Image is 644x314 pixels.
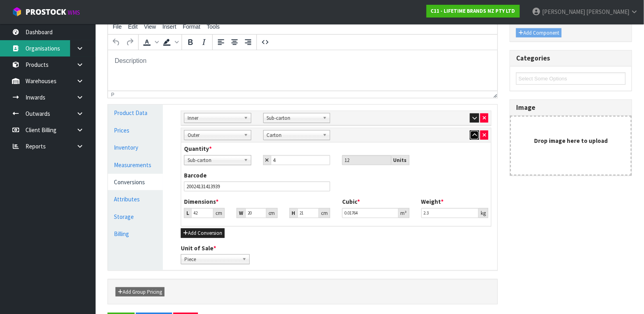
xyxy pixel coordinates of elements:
[191,208,213,218] input: Length
[115,287,164,297] button: Add Group Pricing
[108,122,163,138] a: Prices
[319,208,330,218] div: cm
[108,105,163,121] a: Product Data
[181,228,225,238] button: Add Conversion
[108,226,163,242] a: Billing
[427,5,520,18] a: C11 - LIFETIME BRANDS NZ PTY LTD
[342,208,399,218] input: Cubic
[228,35,241,49] button: Align center
[266,208,278,218] div: cm
[108,139,163,156] a: Inventory
[267,131,320,140] span: Carton
[516,104,626,111] h3: Image
[271,155,331,165] input: Child Qty
[184,197,219,206] label: Dimensions
[245,208,266,218] input: Width
[267,113,320,123] span: Sub-carton
[184,255,239,264] span: Piece
[542,8,585,16] span: [PERSON_NAME]
[184,144,212,153] label: Quantity
[188,113,241,123] span: Inner
[108,174,163,190] a: Conversions
[421,208,479,218] input: Weight
[144,23,156,30] span: View
[183,23,200,30] span: Format
[188,156,241,165] span: Sub-carton
[342,197,360,206] label: Cubic
[110,35,123,49] button: Undo
[12,7,22,17] img: cube-alt.png
[113,23,122,30] span: File
[213,208,225,218] div: cm
[239,210,243,216] strong: W
[393,157,407,164] strong: Units
[207,23,220,30] span: Tools
[108,157,163,173] a: Measurements
[399,208,409,218] div: m³
[516,28,562,38] button: Add Component
[184,171,207,179] label: Barcode
[128,23,138,30] span: Edit
[197,35,211,49] button: Italic
[586,8,629,16] span: [PERSON_NAME]
[123,35,137,49] button: Redo
[68,9,80,16] small: WMS
[214,35,228,49] button: Align left
[479,208,488,218] div: kg
[181,244,216,252] label: Unit of Sale
[25,7,66,17] span: ProStock
[162,23,176,30] span: Insert
[534,137,608,144] strong: Drop image here to upload
[342,155,391,165] input: Unit Qty
[491,91,498,98] div: Resize
[421,197,444,206] label: Weight
[108,209,163,225] a: Storage
[108,191,163,207] a: Attributes
[186,210,189,216] strong: L
[140,35,160,49] div: Text color
[160,35,180,49] div: Background color
[516,55,626,62] h3: Categories
[431,8,515,14] strong: C11 - LIFETIME BRANDS NZ PTY LTD
[111,92,114,98] div: p
[188,131,241,140] span: Outer
[292,210,296,216] strong: H
[184,181,330,191] input: Barcode
[241,35,255,49] button: Align right
[108,50,497,91] iframe: Rich Text Area. Press ALT-0 for help.
[298,208,319,218] input: Height
[184,35,197,49] button: Bold
[258,35,272,49] button: Source code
